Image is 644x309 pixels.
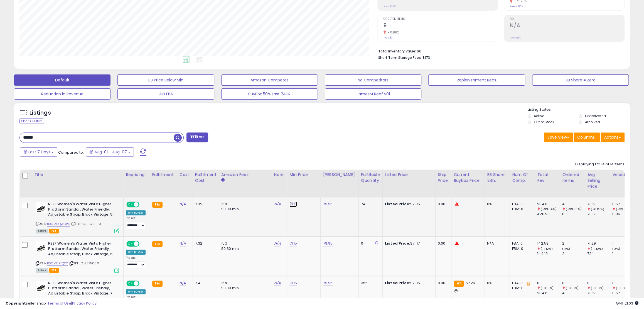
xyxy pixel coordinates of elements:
div: Win BuyBox [126,210,146,215]
div: $0.30 min [221,246,267,251]
label: Out of Stock [534,120,554,124]
span: | SKU: CJ3575060 [69,261,99,265]
div: 0% [487,202,505,207]
div: 71.15 [587,202,610,207]
a: N/A [180,241,186,246]
small: (-100%) [566,286,579,290]
div: 0.00 [438,241,447,246]
button: Last 7 Days [20,147,57,157]
a: N/A [180,280,186,286]
div: 2 [562,241,585,246]
div: 144.19 [537,251,560,256]
button: Amazon Competes [221,74,318,86]
div: Ship Price [438,172,449,184]
span: All listings currently available for purchase on Amazon [36,229,48,233]
small: (-1.12%) [541,247,553,251]
small: (0%) [612,247,620,251]
a: 79.95 [323,201,333,207]
button: Aug-01 - Aug-07 [86,147,134,157]
img: 31UtmY2FKqL._SL40_.jpg [36,281,47,292]
button: Filters [186,132,208,142]
div: 355 [361,281,378,286]
button: Reduction in Revenue [14,88,110,100]
div: 0.57 [612,291,635,296]
div: $71.17 [385,241,431,246]
small: (-33.72%) [616,207,631,211]
div: FBA: 3 [512,281,530,286]
div: FBM: 0 [512,207,530,212]
div: $0.30 min [221,286,267,291]
div: 0 [612,281,635,286]
div: 0 [587,281,610,286]
div: 426.93 [537,212,560,217]
div: 7.32 [195,202,215,207]
div: 0 [361,241,378,246]
div: [PERSON_NAME] [323,172,356,178]
div: Amazon Fees [221,172,269,178]
div: 284.6 [537,202,560,207]
div: 2 [562,251,585,256]
div: $71.15 [385,202,431,207]
small: Amazon Fees. [221,178,225,183]
span: OFF [139,281,148,286]
span: ON [127,242,134,246]
label: Deactivated [585,114,606,118]
b: REEF Women's Water Vista Higher Platform Sandal, Water Friendly, Adjustable Strap, Black Vintage, 6 [48,241,116,258]
a: 71.15 [289,280,297,286]
button: No Competitors [325,74,421,86]
b: REEF Women's Water Vista Higher Platform Sandal, Water Friendly, Adjustable Strap, Black Vintage, 7 [48,281,116,298]
button: AO FBA [117,88,214,100]
div: FBA: 0 [512,202,530,207]
div: Cost [180,172,190,178]
b: Total Inventory Value: [378,49,416,54]
span: Compared to: [58,150,84,155]
div: 1 [612,251,635,256]
div: Preset: [126,216,146,229]
div: Current Buybox Price [454,172,482,184]
small: FBA [454,281,464,287]
li: $0 [378,47,620,54]
small: (-33.34%) [541,207,556,211]
small: FBA [152,202,163,208]
div: Min Price [289,172,318,178]
div: 7.4 [195,281,215,286]
div: 0% [487,281,505,286]
label: Active [534,114,544,118]
div: Fulfillment [152,172,175,178]
span: ON [127,202,134,207]
span: ON [127,281,134,286]
span: | SKU: CJ3575050 [71,222,101,226]
button: Columns [574,132,600,142]
small: Prev: 4.80% [510,5,523,8]
small: (0%) [562,247,570,251]
div: 72.1 [587,251,610,256]
small: FBA [152,281,163,287]
div: Repricing [126,172,148,178]
div: 74 [361,202,378,207]
div: Avg Selling Price [587,172,608,189]
div: Title [34,172,121,178]
img: 31UtmY2FKqL._SL40_.jpg [36,241,47,252]
div: Displaying 1 to 14 of 14 items [575,162,625,167]
b: Short Term Storage Fees: [378,55,422,60]
div: Win BuyBox [126,250,146,255]
div: 0 [562,281,585,286]
div: $0.30 min [221,207,267,212]
div: 0 [537,281,560,286]
a: N/A [274,201,281,207]
span: Columns [577,134,595,140]
button: BB Share = Zero [532,74,629,86]
small: (-100%) [616,286,629,290]
p: Listing States: [528,107,630,112]
div: Note [274,172,285,178]
a: 79.95 [323,241,333,246]
div: Preset: [126,256,146,269]
a: 71.15 [289,241,297,246]
small: (-100%) [591,286,604,290]
div: $71.15 [385,281,431,286]
span: $173 [422,55,430,60]
div: Clear All Filters [19,119,44,124]
button: JamesM Reef v01 [325,88,421,100]
div: 0.57 [612,202,635,207]
div: 1 [612,241,635,246]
